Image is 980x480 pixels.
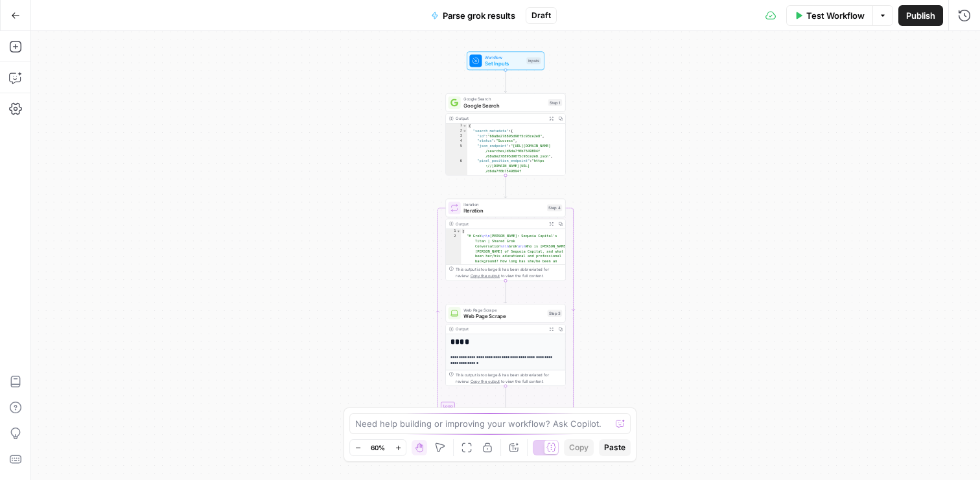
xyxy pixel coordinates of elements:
[504,280,507,303] g: Edge from step_4 to step_3
[445,52,565,71] div: WorkflowSet InputsInputs
[504,176,507,198] g: Edge from step_1 to step_4
[446,124,467,129] div: 1
[485,54,523,61] span: Workflow
[806,9,865,22] span: Test Workflow
[599,439,631,456] button: Paste
[446,144,467,159] div: 5
[446,133,467,139] div: 3
[569,442,589,453] span: Copy
[547,205,562,212] div: Step 4
[446,229,461,234] div: 1
[485,60,523,67] span: Set Inputs
[786,5,872,26] button: Test Workflow
[463,207,544,214] span: Iteration
[445,93,565,176] div: Google SearchGoogle SearchStep 1Output{ "search_metadata":{ "id":"68a8e278895d90f5c93ce2e8", "sta...
[463,312,544,320] span: Web Page Scrape
[456,221,544,227] div: Output
[463,128,467,133] span: Toggle code folding, rows 2 through 12
[471,273,500,278] span: Copy the output
[456,115,544,122] div: Output
[423,5,523,26] button: Parse grok results
[463,124,467,129] span: Toggle code folding, rows 1 through 1150
[463,96,545,102] span: Google Search
[456,229,461,234] span: Toggle code folding, rows 1 through 3
[471,379,500,383] span: Copy the output
[463,201,544,208] span: Iteration
[371,442,385,453] span: 60%
[456,266,562,279] div: This output is too large & has been abbreviated for review. to view the full content.
[463,102,545,109] span: Google Search
[898,5,943,26] button: Publish
[531,10,551,21] span: Draft
[443,9,515,22] span: Parse grok results
[526,57,541,64] div: Inputs
[446,128,467,133] div: 2
[456,326,544,332] div: Output
[906,9,935,22] span: Publish
[456,372,562,384] div: This output is too large & has been abbreviated for review. to view the full content.
[463,306,544,313] span: Web Page Scrape
[446,159,467,184] div: 6
[548,310,563,317] div: Step 3
[446,139,467,144] div: 4
[504,70,507,93] g: Edge from start to step_1
[445,199,565,281] div: LoopIterationIterationStep 4Output[ "# Grok\n\n[PERSON_NAME]: Sequoia Capital's Titan | Shared Gr...
[604,442,625,453] span: Paste
[548,99,563,106] div: Step 1
[564,439,594,456] button: Copy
